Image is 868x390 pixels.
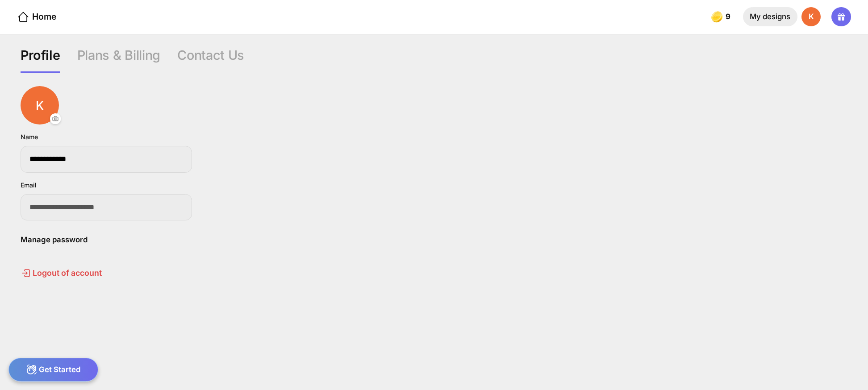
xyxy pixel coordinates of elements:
span: 9 [726,12,732,21]
div: Get Started [8,358,98,382]
div: Home [17,11,56,24]
div: Contact Us [177,47,244,73]
div: Plans & Billing [77,47,160,73]
div: My designs [743,7,797,26]
div: K [21,86,59,124]
div: K [801,7,821,26]
div: Manage password [21,229,192,250]
div: Name [21,133,38,141]
div: Profile [21,47,60,73]
div: Email [21,181,37,189]
div: Logout of account [21,268,192,278]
